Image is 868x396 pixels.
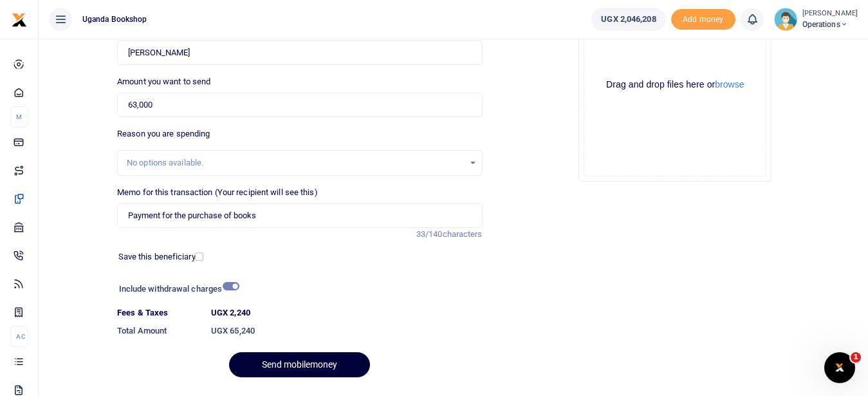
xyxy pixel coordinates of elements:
input: UGX [117,93,482,117]
span: 33/140 [416,229,443,239]
a: UGX 2,046,208 [591,8,665,31]
dt: Fees & Taxes [112,306,206,319]
span: Operations [802,19,858,30]
small: [PERSON_NAME] [802,8,858,19]
a: Add money [671,14,735,23]
li: Toup your wallet [671,9,735,30]
h6: UGX 65,240 [211,326,483,336]
iframe: Intercom live chat [824,352,855,383]
label: Save this beneficiary [118,250,196,263]
img: logo-small [12,12,27,28]
h6: Total Amount [117,326,201,336]
label: UGX 2,240 [211,306,250,319]
li: M [10,106,28,127]
input: Loading name... [117,41,482,65]
a: profile-user [PERSON_NAME] Operations [774,8,858,31]
li: Ac [10,326,28,347]
span: 1 [851,352,861,363]
img: profile-user [774,8,797,31]
input: Enter extra information [117,203,482,228]
span: Uganda bookshop [77,14,152,25]
li: Wallet ballance [586,8,670,31]
span: Add money [671,9,735,30]
label: Amount you want to send [117,75,210,88]
span: characters [443,229,483,239]
label: Reason you are spending [117,127,210,140]
a: logo-small logo-large logo-large [12,14,27,24]
label: Memo for this transaction (Your recipient will see this) [117,186,318,199]
span: UGX 2,046,208 [601,13,656,26]
h6: Include withdrawal charges [119,284,234,294]
div: No options available. [127,156,463,169]
button: Send mobilemoney [229,352,370,377]
div: Drag and drop files here or [584,79,766,91]
button: browse [715,80,744,89]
